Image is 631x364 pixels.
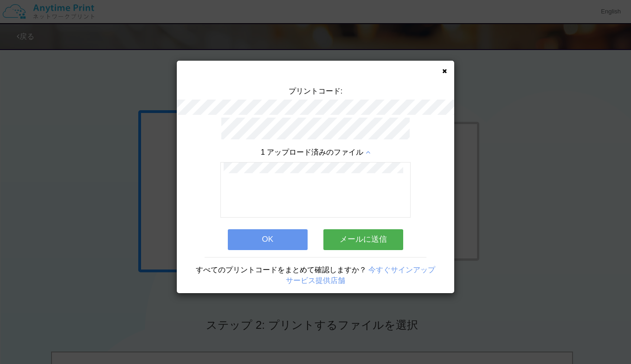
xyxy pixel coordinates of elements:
[323,229,403,250] button: メールに送信
[368,266,435,274] a: 今すぐサインアップ
[261,148,363,156] span: 1 アップロード済みのファイル
[289,87,342,95] span: プリントコード:
[286,276,345,284] a: サービス提供店舗
[228,229,308,250] button: OK
[196,266,367,274] span: すべてのプリントコードをまとめて確認しますか？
